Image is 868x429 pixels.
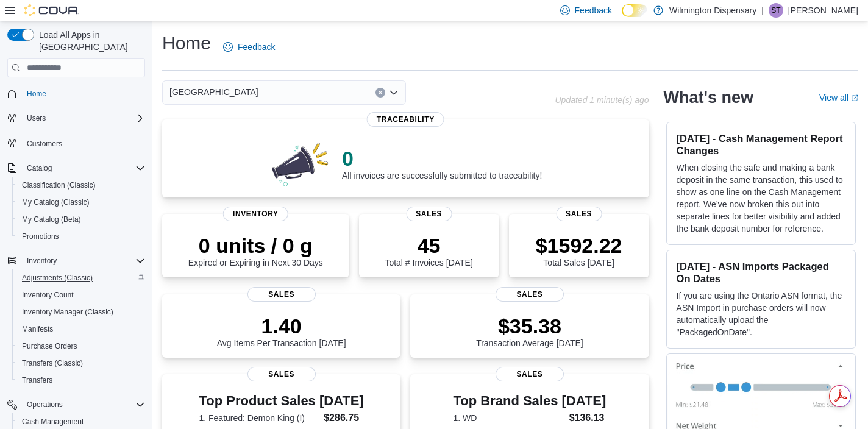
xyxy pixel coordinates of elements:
[17,178,101,193] a: Classification (Classic)
[22,253,62,268] button: Inventory
[22,290,74,300] span: Inventory Count
[199,412,319,424] dt: 1. Featured: Demon King (I)
[22,397,68,412] button: Operations
[677,161,845,235] p: When closing the safe and making a bank deposit in the same transaction, this used to show as one...
[769,3,783,18] div: Sydney Taylor
[22,111,51,126] button: Users
[677,289,845,338] p: If you are using the Ontario ASN format, the ASN Import in purchase orders will now automatically...
[22,161,145,175] span: Catalog
[17,195,145,210] span: My Catalog (Classic)
[169,85,258,99] span: [GEOGRAPHIC_DATA]
[22,135,145,151] span: Customers
[664,88,753,107] h2: What's new
[12,355,150,372] button: Transfers (Classic)
[22,197,90,207] span: My Catalog (Classic)
[2,396,150,413] button: Operations
[217,314,346,348] div: Avg Items Per Transaction [DATE]
[12,194,150,211] button: My Catalog (Classic)
[761,3,764,18] p: |
[17,322,145,336] span: Manifests
[17,322,58,336] a: Manifests
[17,339,145,353] span: Purchase Orders
[575,4,612,16] span: Feedback
[476,314,583,348] div: Transaction Average [DATE]
[27,256,57,266] span: Inventory
[188,233,323,258] p: 0 units / 0 g
[22,214,81,224] span: My Catalog (Beta)
[27,139,62,149] span: Customers
[622,17,622,18] span: Dark Mode
[677,132,845,157] h3: [DATE] - Cash Management Report Changes
[669,3,756,18] p: Wilmington Dispensary
[17,373,57,388] a: Transfers
[2,134,150,152] button: Customers
[22,341,77,351] span: Purchase Orders
[17,195,94,210] a: My Catalog (Classic)
[819,93,858,102] a: View allExternal link
[454,412,564,424] dt: 1. WD
[269,139,332,188] img: 0
[217,314,346,338] p: 1.40
[34,29,145,53] span: Load All Apps in [GEOGRAPHIC_DATA]
[2,252,150,269] button: Inventory
[27,113,46,123] span: Users
[788,3,858,18] p: [PERSON_NAME]
[342,146,542,180] div: All invoices are successfully submitted to traceability!
[218,35,280,59] a: Feedback
[385,233,472,268] div: Total # Invoices [DATE]
[188,233,323,268] div: Expired or Expiring in Next 30 Days
[12,321,150,338] button: Manifests
[22,86,145,101] span: Home
[569,411,607,425] dd: $136.13
[2,110,150,127] button: Users
[24,4,79,16] img: Cova
[12,177,150,194] button: Classification (Classic)
[12,228,150,245] button: Promotions
[17,373,145,388] span: Transfers
[22,375,52,385] span: Transfers
[27,89,46,99] span: Home
[22,161,57,175] button: Catalog
[22,180,96,190] span: Classification (Classic)
[17,229,64,244] a: Promotions
[22,111,145,126] span: Users
[2,160,150,177] button: Catalog
[22,307,113,317] span: Inventory Manager (Classic)
[22,87,51,101] a: Home
[17,212,86,227] a: My Catalog (Beta)
[324,411,364,425] dd: $286.75
[27,400,63,409] span: Operations
[12,372,150,389] button: Transfers
[17,229,145,244] span: Promotions
[12,269,150,286] button: Adjustments (Classic)
[17,212,145,227] span: My Catalog (Beta)
[367,112,444,127] span: Traceability
[17,356,145,370] span: Transfers (Classic)
[17,271,145,285] span: Adjustments (Classic)
[17,288,145,302] span: Inventory Count
[375,88,385,97] button: Clear input
[17,414,88,429] a: Cash Management
[342,146,542,171] p: 0
[556,207,602,221] span: Sales
[385,233,472,258] p: 45
[199,394,363,408] h3: Top Product Sales [DATE]
[406,207,452,221] span: Sales
[496,367,564,381] span: Sales
[22,273,93,283] span: Adjustments (Classic)
[22,417,84,427] span: Cash Management
[22,358,83,368] span: Transfers (Classic)
[17,414,145,429] span: Cash Management
[2,85,150,102] button: Home
[17,271,98,285] a: Adjustments (Classic)
[771,3,780,18] span: ST
[22,253,145,268] span: Inventory
[162,31,211,55] h1: Home
[555,95,649,105] p: Updated 1 minute(s) ago
[536,233,622,268] div: Total Sales [DATE]
[12,286,150,303] button: Inventory Count
[22,397,145,412] span: Operations
[17,356,88,370] a: Transfers (Classic)
[22,232,59,241] span: Promotions
[12,211,150,228] button: My Catalog (Beta)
